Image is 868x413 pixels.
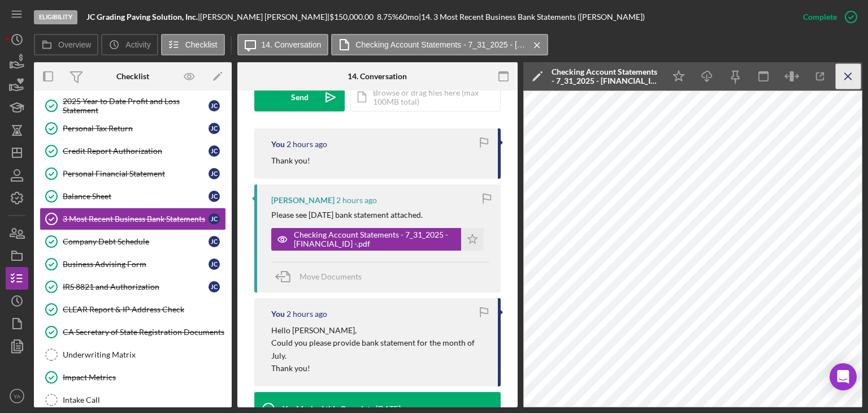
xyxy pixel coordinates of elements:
[63,124,209,133] div: Personal Tax Return
[40,230,226,253] a: Company Debt ScheduleJC
[348,72,407,81] div: 14. Conversation
[355,40,525,49] label: Checking Account Statements - 7_31_2025 - [FINANCIAL_ID] -.pdf
[792,6,862,28] button: Complete
[271,210,423,220] div: Please see [DATE] bank statement attached.
[419,12,645,21] div: | 14. 3 Most Recent Business Bank Statements ([PERSON_NAME])
[125,40,150,49] label: Activity
[830,363,857,390] div: Open Intercom Messenger
[209,281,220,292] div: J C
[40,298,226,321] a: CLEAR Report & IP Address Check
[209,123,220,134] div: J C
[63,214,209,223] div: 3 Most Recent Business Bank Statements
[40,253,226,276] a: Business Advising FormJC
[209,191,220,202] div: J C
[161,34,225,55] button: Checklist
[209,236,220,247] div: J C
[63,373,225,382] div: Impact Metrics
[63,260,209,269] div: Business Advising Form
[40,343,226,366] a: Underwriting Matrix
[271,263,373,291] button: Move Documents
[63,395,225,405] div: Intake Call
[552,67,659,85] div: Checking Account Statements - 7_31_2025 - [FINANCIAL_ID] -.pdf
[40,276,226,298] a: IRS 8821 and AuthorizationJC
[63,192,209,201] div: Balance Sheet
[287,140,327,149] time: 2025-08-13 19:48
[209,100,220,111] div: J C
[63,237,209,246] div: Company Debt Schedule
[271,140,285,149] div: You
[40,162,226,185] a: Personal Financial StatementJC
[63,97,209,115] div: 2025 Year to Date Profit and Loss Statement
[271,196,335,205] div: [PERSON_NAME]
[101,34,158,55] button: Activity
[40,185,226,208] a: Balance SheetJC
[14,393,21,399] text: YA
[6,385,28,407] button: YA
[34,10,77,24] div: Eligibility
[63,169,209,178] div: Personal Financial Statement
[300,272,362,281] span: Move Documents
[291,83,309,111] div: Send
[262,40,322,49] label: 14. Conversation
[294,230,455,248] div: Checking Account Statements - 7_31_2025 - [FINANCIAL_ID] -.pdf
[86,12,198,21] b: JC Grading Paving Solution, Inc.
[803,6,837,28] div: Complete
[185,40,218,49] label: Checklist
[209,259,220,270] div: J C
[40,117,226,140] a: Personal Tax ReturnJC
[40,208,226,230] a: 3 Most Recent Business Bank StatementsJC
[237,34,329,55] button: 14. Conversation
[271,228,484,251] button: Checking Account Statements - 7_31_2025 - [FINANCIAL_ID] -.pdf
[34,34,98,55] button: Overview
[331,34,548,55] button: Checking Account Statements - 7_31_2025 - [FINANCIAL_ID] -.pdf
[329,12,377,21] div: $150,000.00
[63,147,209,156] div: Credit Report Authorization
[271,309,285,319] div: You
[271,324,487,375] p: Hello [PERSON_NAME], Could you please provide bank statement for the month of July. Thank you!
[86,12,200,21] div: |
[116,72,149,81] div: Checklist
[336,196,377,205] time: 2025-08-13 19:39
[209,168,220,179] div: J C
[200,12,329,21] div: [PERSON_NAME] [PERSON_NAME] |
[63,305,225,314] div: CLEAR Report & IP Address Check
[398,12,419,21] div: 60 mo
[287,309,327,319] time: 2025-08-13 19:36
[58,40,91,49] label: Overview
[254,83,345,111] button: Send
[63,350,225,359] div: Underwriting Matrix
[40,366,226,389] a: Impact Metrics
[377,12,398,21] div: 8.75 %
[63,328,225,337] div: CA Secretary of State Registration Documents
[209,213,220,225] div: J C
[63,282,209,291] div: IRS 8821 and Authorization
[271,154,310,167] p: Thank you!
[209,145,220,157] div: J C
[40,389,226,411] a: Intake Call
[40,94,226,117] a: 2025 Year to Date Profit and Loss StatementJC
[40,321,226,343] a: CA Secretary of State Registration Documents
[40,140,226,162] a: Credit Report AuthorizationJC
